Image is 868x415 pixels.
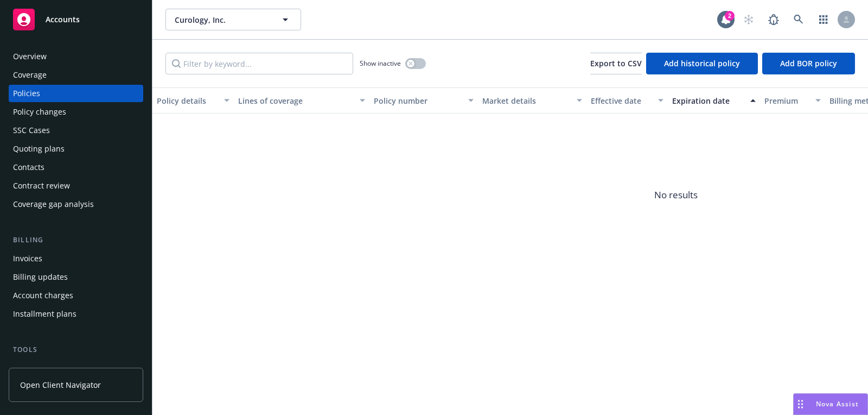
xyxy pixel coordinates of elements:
[374,95,462,106] div: Policy number
[764,95,809,106] div: Premium
[9,196,143,213] a: Coverage gap analysis
[672,95,744,106] div: Expiration date
[668,87,760,114] button: Expiration date
[788,9,809,30] a: Search
[238,95,353,106] div: Lines of coverage
[13,66,47,84] div: Coverage
[9,344,143,355] div: Tools
[725,11,735,21] div: 2
[813,9,834,30] a: Switch app
[482,95,570,106] div: Market details
[9,103,143,121] a: Policy changes
[9,235,143,246] div: Billing
[13,305,76,323] div: Installment plans
[13,268,68,286] div: Billing updates
[591,95,652,106] div: Effective date
[9,268,143,286] a: Billing updates
[9,159,143,176] a: Contacts
[13,48,47,65] div: Overview
[9,66,143,84] a: Coverage
[13,250,42,267] div: Invoices
[234,87,369,114] button: Lines of coverage
[9,48,143,65] a: Overview
[165,9,301,30] button: Curology, Inc.
[9,140,143,158] a: Quoting plans
[762,53,855,74] button: Add BOR policy
[9,122,143,139] a: SSC Cases
[13,196,94,213] div: Coverage gap analysis
[9,4,143,35] a: Accounts
[9,305,143,323] a: Installment plans
[46,15,80,24] span: Accounts
[793,393,868,415] button: Nova Assist
[165,53,353,74] input: Filter by keyword...
[13,85,40,102] div: Policies
[738,9,759,30] a: Start snowing
[13,103,66,121] div: Policy changes
[586,87,668,114] button: Effective date
[175,14,269,26] span: Curology, Inc.
[13,287,73,304] div: Account charges
[9,85,143,102] a: Policies
[20,379,101,391] span: Open Client Navigator
[13,122,50,139] div: SSC Cases
[13,140,65,158] div: Quoting plans
[369,87,478,114] button: Policy number
[590,58,642,68] span: Export to CSV
[794,394,807,414] div: Drag to move
[760,87,825,114] button: Premium
[478,87,586,114] button: Market details
[157,95,218,106] div: Policy details
[816,399,859,408] span: Nova Assist
[13,159,44,176] div: Contacts
[152,87,234,114] button: Policy details
[13,177,70,194] div: Contract review
[9,287,143,304] a: Account charges
[664,58,740,68] span: Add historical policy
[9,250,143,267] a: Invoices
[780,58,837,68] span: Add BOR policy
[590,53,642,74] button: Export to CSV
[360,59,401,68] span: Show inactive
[646,53,758,74] button: Add historical policy
[9,177,143,194] a: Contract review
[763,9,784,30] a: Report a Bug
